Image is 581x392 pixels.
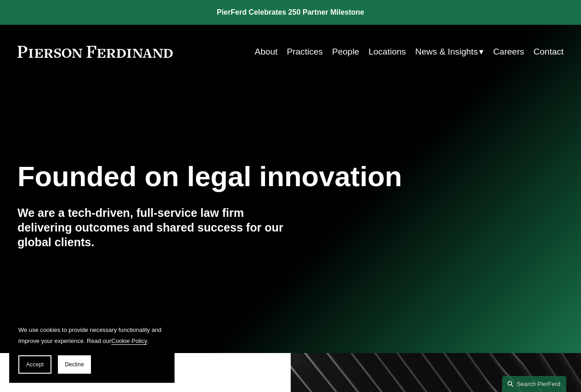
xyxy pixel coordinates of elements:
[502,376,566,392] a: Search this site
[255,43,278,61] a: About
[26,361,44,368] span: Accept
[368,43,406,61] a: Locations
[9,315,175,383] section: Cookie banner
[17,206,291,250] h4: We are a tech-driven, full-service law firm delivering outcomes and shared success for our global...
[111,337,147,344] a: Cookie Policy
[58,355,91,374] button: Decline
[18,325,165,346] p: We use cookies to provide necessary functionality and improve your experience. Read our .
[18,355,51,374] button: Accept
[65,361,84,368] span: Decline
[17,160,473,193] h1: Founded on legal innovation
[534,43,564,61] a: Contact
[415,44,478,60] span: News & Insights
[332,43,359,61] a: People
[287,43,323,61] a: Practices
[493,43,525,61] a: Careers
[415,43,484,61] a: folder dropdown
